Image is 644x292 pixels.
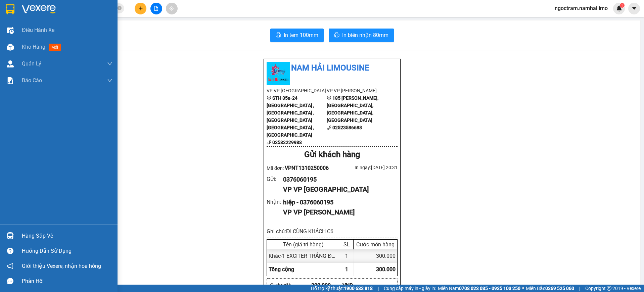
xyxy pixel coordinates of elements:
[549,4,613,12] span: ngoctram.namhailimo
[267,95,314,138] b: STH 35a-24 [GEOGRAPHIC_DATA] , [GEOGRAPHIC_DATA] , [GEOGRAPHIC_DATA] [GEOGRAPHIC_DATA] , [GEOGRAP...
[607,286,611,291] span: copyright
[150,3,162,14] button: file-add
[276,32,281,39] span: printer
[7,60,14,67] img: warehouse-icon
[327,87,387,94] li: VP VP [PERSON_NAME]
[344,286,373,291] strong: 1900 633 818
[327,96,331,100] span: environment
[267,148,398,161] div: Gửi khách hàng
[22,231,112,241] div: Hàng sắp về
[631,5,637,11] span: caret-down
[311,281,342,290] div: 300.000
[267,62,290,85] img: logo.jpg
[7,27,14,34] img: warehouse-icon
[384,285,436,292] span: Cung cấp máy in - giấy in:
[283,207,392,217] div: VP VP [PERSON_NAME]
[283,184,392,195] div: VP VP [GEOGRAPHIC_DATA]
[327,125,331,130] span: phone
[269,266,294,273] span: Tổng cộng
[545,286,574,291] strong: 0369 525 060
[579,285,580,292] span: |
[7,278,13,284] span: message
[345,266,348,273] span: 1
[22,262,101,270] span: Giới thiệu Vexere, nhận hoa hồng
[267,164,332,172] div: Mã đơn:
[267,140,271,145] span: phone
[329,29,394,42] button: printerIn biên nhận 80mm
[267,198,283,206] div: Nhận :
[22,246,112,256] div: Hướng dẫn sử dụng
[522,287,524,290] span: ⚪️
[107,78,112,83] span: down
[138,6,143,11] span: plus
[342,241,352,248] div: SL
[269,241,338,248] div: Tên (giá trị hàng)
[7,232,14,239] img: warehouse-icon
[3,36,46,58] li: VP VP [GEOGRAPHIC_DATA]
[311,285,373,292] span: Hỗ trợ kỹ thuật:
[283,175,392,184] div: 0376060195
[459,286,520,291] strong: 0708 023 035 - 0935 103 250
[327,95,378,123] b: 185 [PERSON_NAME], [GEOGRAPHIC_DATA], [GEOGRAPHIC_DATA], [GEOGRAPHIC_DATA]
[49,44,61,51] span: mới
[7,44,14,51] img: warehouse-icon
[267,87,327,94] li: VP VP [GEOGRAPHIC_DATA]
[154,6,158,11] span: file-add
[22,76,42,85] span: Báo cáo
[332,164,398,171] div: In ngày: [DATE] 20:31
[283,198,392,207] div: hiệp - 0376060195
[6,4,14,14] img: logo-vxr
[22,276,112,286] div: Phản hồi
[378,285,379,292] span: |
[3,3,97,29] li: Nam Hải Limousine
[526,285,574,292] span: Miền Bắc
[22,26,54,34] span: Điều hành xe
[267,62,398,75] li: Nam Hải Limousine
[376,266,396,273] span: 300.000
[355,241,396,248] div: Cước món hàng
[7,77,14,84] img: solution-icon
[332,125,362,130] b: 02523586688
[340,249,354,262] div: 1
[616,5,622,11] img: icon-new-feature
[620,3,625,8] sup: 1
[135,3,146,14] button: plus
[438,285,520,292] span: Miền Nam
[621,3,623,8] span: 1
[269,253,385,259] span: Khác - 1 EXCITER TRẮNG ĐỎ BSX 79H1 72183 (0)
[22,59,41,68] span: Quản Lý
[46,36,89,51] li: VP VP [PERSON_NAME]
[354,249,397,262] div: 300.000
[270,281,311,290] div: Cước rồi :
[267,175,283,183] div: Gửi :
[270,29,324,42] button: printerIn tem 100mm
[169,6,174,11] span: aim
[342,281,374,290] div: VND
[7,263,13,269] span: notification
[166,3,178,14] button: aim
[285,165,329,171] span: VPNT1310250006
[3,3,27,27] img: logo.jpg
[342,31,388,39] span: In biên nhận 80mm
[267,227,398,236] div: Ghi chú: ĐI CÙNG KHÁCH C6
[118,5,122,12] span: close-circle
[107,61,112,66] span: down
[267,96,271,100] span: environment
[272,140,302,145] b: 02582229988
[7,248,13,254] span: question-circle
[284,31,318,39] span: In tem 100mm
[334,32,339,39] span: printer
[628,3,640,14] button: caret-down
[22,44,45,50] span: Kho hàng
[118,6,122,10] span: close-circle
